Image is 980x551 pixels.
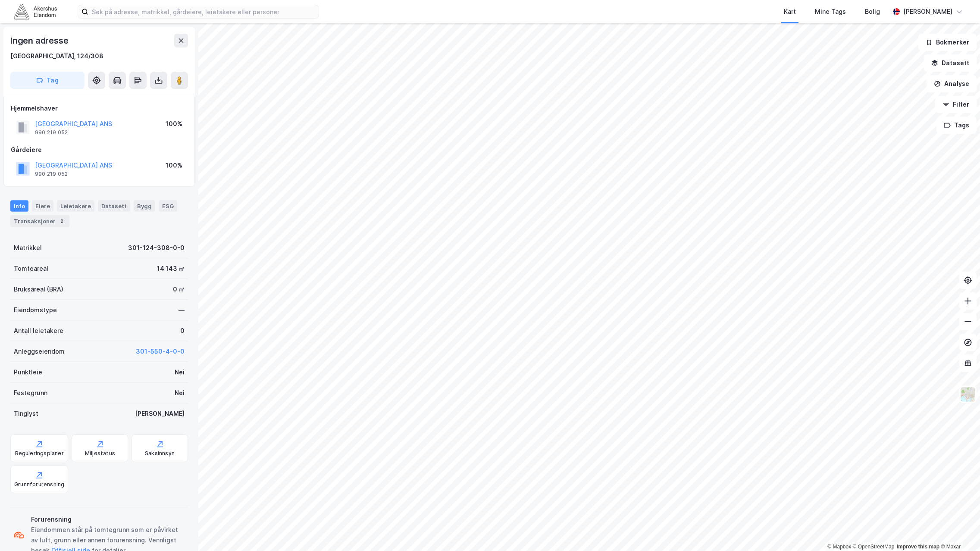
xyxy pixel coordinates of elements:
a: OpenStreetMap [853,544,895,550]
div: Grunnforurensning [14,481,64,488]
div: Nei [175,367,185,377]
div: Hjemmelshaver [11,103,188,114]
button: Analyse [927,75,977,92]
div: Anleggseiendom [14,346,65,357]
div: Ingen adresse [10,34,70,47]
button: Tags [936,117,977,134]
div: 2 [57,217,66,225]
div: 100% [166,160,182,171]
img: akershus-eiendom-logo.9091f326c980b4bce74ccdd9f866810c.svg [14,4,57,19]
div: 301-124-308-0-0 [128,243,185,253]
div: Antall leietakere [14,326,63,336]
div: Forurensning [31,514,185,525]
div: — [178,305,185,315]
div: Bruksareal (BRA) [14,284,63,294]
div: 100% [166,119,182,129]
div: Leietakere [57,200,94,212]
div: Datasett [98,200,130,212]
div: Saksinnsyn [145,450,175,457]
div: Punktleie [14,367,42,377]
iframe: Chat Widget [937,510,980,551]
div: ESG [159,200,177,212]
div: Matrikkel [14,243,42,253]
div: Miljøstatus [85,450,115,457]
div: 0 [180,326,185,336]
button: Tag [10,72,85,89]
div: Eiendomstype [14,305,57,315]
div: Tinglyst [14,408,38,419]
div: 990 219 052 [35,129,68,136]
button: Bokmerker [918,34,977,51]
div: Gårdeiere [11,145,188,155]
div: Tomteareal [14,263,48,274]
div: Festegrunn [14,388,47,398]
div: Info [10,200,28,212]
div: Kart [784,6,796,17]
div: [GEOGRAPHIC_DATA], 124/308 [10,51,103,61]
div: 990 219 052 [35,171,68,177]
div: Eiere [32,200,53,212]
a: Mapbox [827,544,851,550]
a: Improve this map [897,544,939,550]
div: Bolig [865,6,880,17]
img: Z [960,386,976,402]
div: Transaksjoner [10,215,69,227]
button: 301-550-4-0-0 [136,346,185,357]
button: Datasett [924,54,977,72]
div: 0 ㎡ [173,284,185,294]
div: Kontrollprogram for chat [937,510,980,551]
div: Nei [175,388,185,398]
div: [PERSON_NAME] [903,6,952,17]
div: Bygg [134,200,155,212]
div: 14 143 ㎡ [157,263,185,274]
div: Mine Tags [815,6,846,17]
input: Søk på adresse, matrikkel, gårdeiere, leietakere eller personer [88,5,319,18]
div: Reguleringsplaner [15,450,64,457]
button: Filter [935,96,977,113]
div: [PERSON_NAME] [135,408,185,419]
